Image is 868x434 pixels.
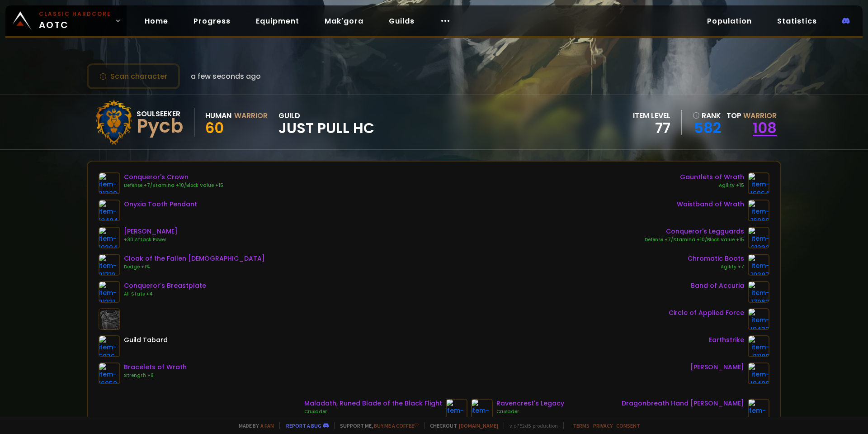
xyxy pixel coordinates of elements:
small: Classic Hardcore [39,10,111,18]
div: guild [278,110,374,135]
div: Human [205,110,231,121]
a: Statistics [770,12,824,30]
div: Bracelets of Wrath [124,362,187,372]
div: Agility +7 [688,263,744,271]
div: +30 Attack Power [124,236,178,243]
img: item-21329 [99,172,120,194]
img: item-5976 [99,335,120,357]
div: Guild Tabard [124,335,168,345]
a: Guilds [382,12,422,30]
div: Earthstrike [709,335,744,345]
a: Buy me a coffee [374,422,419,429]
a: 582 [693,121,721,135]
img: item-19368 [748,399,769,420]
div: Top [726,110,777,121]
a: Report a bug [286,422,321,429]
button: Scan character [87,63,180,89]
div: Crusader [304,408,442,415]
span: 60 [205,118,224,138]
img: item-19351 [446,399,467,420]
div: Crusader [496,408,564,415]
a: Consent [616,422,640,429]
div: Soulseeker [137,108,183,119]
img: item-21180 [748,335,769,357]
span: Support me, [334,422,419,429]
a: a fan [260,422,274,429]
div: Strength +9 [124,372,187,379]
img: item-16960 [748,200,769,221]
span: a few seconds ago [191,71,261,82]
img: item-21332 [748,227,769,248]
div: Conqueror's Crown [124,172,223,182]
span: Checkout [424,422,498,429]
div: item level [633,110,670,121]
div: Gauntlets of Wrath [680,172,744,182]
img: item-21331 [99,281,120,303]
a: Classic HardcoreAOTC [5,5,127,36]
img: item-21520 [471,399,493,420]
a: Home [137,12,175,30]
span: Made by [233,422,274,429]
img: item-19432 [748,308,769,330]
div: Conqueror's Breastplate [124,281,206,291]
div: [PERSON_NAME] [124,227,178,236]
span: AOTC [39,10,111,32]
a: Equipment [249,12,307,30]
img: item-16959 [99,362,120,384]
div: Dragonbreath Hand [PERSON_NAME] [622,399,744,408]
div: All Stats +4 [124,291,206,298]
div: Circle of Applied Force [669,308,744,318]
img: item-17063 [748,281,769,303]
img: item-16964 [748,172,769,194]
div: Defense +7/Stamina +10/Block Value +15 [645,236,744,243]
div: Pycb [137,119,183,133]
a: Mak'gora [317,12,371,30]
div: Onyxia Tooth Pendant [124,200,197,209]
img: item-19394 [99,227,120,248]
img: item-18404 [99,200,120,221]
div: Dodge +1% [124,263,265,271]
a: 108 [753,118,777,138]
a: Progress [186,12,238,30]
img: item-19406 [748,362,769,384]
div: rank [693,110,721,121]
div: Warrior [234,110,268,121]
div: Waistband of Wrath [677,200,744,209]
a: Population [700,12,759,30]
span: v. d752d5 - production [504,422,558,429]
div: Agility +15 [680,182,744,189]
img: item-21710 [99,254,120,276]
div: Defense +7/Stamina +10/Block Value +15 [124,182,223,189]
a: [DOMAIN_NAME] [459,422,498,429]
div: Band of Accuria [691,281,744,291]
div: Conqueror's Legguards [645,227,744,236]
div: Maladath, Runed Blade of the Black Flight [304,399,442,408]
div: Ravencrest's Legacy [496,399,564,408]
div: Chromatic Boots [688,254,744,263]
span: Warrior [743,110,777,121]
div: 77 [633,121,670,135]
span: Just Pull HC [278,121,374,135]
div: Cloak of the Fallen [DEMOGRAPHIC_DATA] [124,254,265,263]
a: Terms [573,422,590,429]
div: [PERSON_NAME] [690,362,744,372]
img: item-19387 [748,254,769,276]
a: Privacy [593,422,613,429]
